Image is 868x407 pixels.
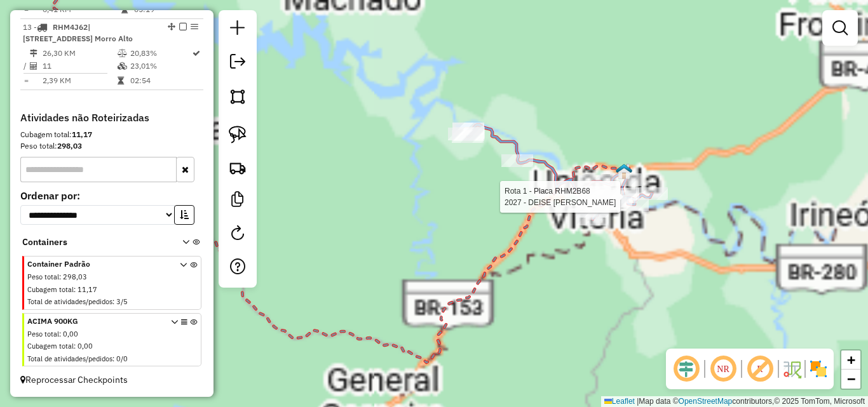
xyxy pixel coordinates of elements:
span: Exibir rótulo [745,354,775,384]
td: / [23,60,29,72]
i: Total de Atividades [30,62,37,70]
span: 13 - [23,22,133,43]
i: Opções [181,319,187,366]
div: Peso total: [20,140,203,152]
em: Alterar sequência das rotas [168,23,175,30]
div: Cubagem total: [20,129,203,140]
a: Zoom out [841,370,860,389]
span: RHM4J62 [53,22,88,32]
span: : [74,342,76,350]
img: Fluxo de ruas [782,359,802,379]
span: ACIMA 900KG [27,316,165,327]
span: | [637,397,639,406]
a: Criar rota [224,154,252,182]
td: 02:54 [130,74,191,87]
span: Ocultar deslocamento [671,354,702,384]
i: Tempo total em rota [121,6,128,13]
span: Cubagem total [27,342,74,350]
div: Map data © contributors,© 2025 TomTom, Microsoft [601,396,868,407]
span: Peso total [27,272,59,281]
a: Nova sessão e pesquisa [225,15,250,44]
span: : [112,354,114,363]
span: : [74,285,76,294]
a: Exibir filtros [827,15,853,41]
img: Selecionar atividades - polígono [229,88,247,105]
img: Selecionar atividades - laço [229,126,247,143]
span: 0,00 [78,342,93,350]
i: Distância Total [30,50,37,57]
a: Criar modelo [225,187,250,215]
span: + [847,352,855,368]
img: Exibir/Ocultar setores [808,359,829,379]
span: Ocultar NR [708,354,738,384]
a: Leaflet [604,397,635,406]
span: − [847,371,855,387]
td: = [23,74,29,87]
img: Criar rota [229,159,247,177]
span: Containers [22,236,166,249]
span: Cubagem total [27,285,74,294]
span: : [59,330,61,338]
i: % de utilização da cubagem [118,62,127,70]
span: Peso total [27,330,59,338]
span: Total de atividades/pedidos [27,297,112,306]
td: 26,30 KM [42,47,117,60]
em: Finalizar rota [179,23,187,30]
button: Ordem crescente [174,205,194,225]
span: 11,17 [78,285,97,294]
a: Reroteirizar Sessão [225,220,250,249]
span: 0,00 [63,330,78,338]
i: Rota otimizada [193,50,200,57]
td: 2,39 KM [42,74,117,87]
span: : [112,297,114,306]
span: 3/5 [116,297,128,306]
i: Tempo total em rota [118,77,124,84]
h4: Atividades não Roteirizadas [20,112,203,124]
img: PA União da Vitória [616,163,632,180]
span: Container Padrão [27,258,165,270]
span: : [59,272,61,281]
a: Exportar sessão [225,49,250,77]
strong: 298,03 [57,141,82,150]
span: 0/0 [116,354,128,363]
a: Zoom in [841,350,860,370]
a: OpenStreetMap [679,397,733,406]
td: 11 [42,60,117,72]
em: Opções [191,23,198,30]
span: Reprocessar Checkpoints [20,374,128,385]
td: 23,01% [130,60,191,72]
label: Ordenar por: [20,188,203,203]
td: = [23,3,29,16]
td: 6,41 KM [42,3,121,16]
td: 20,83% [130,47,191,60]
td: 05:19 [133,3,198,16]
span: 298,03 [63,272,87,281]
span: Total de atividades/pedidos [27,354,112,363]
strong: 11,17 [72,130,92,139]
i: % de utilização do peso [118,50,127,57]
